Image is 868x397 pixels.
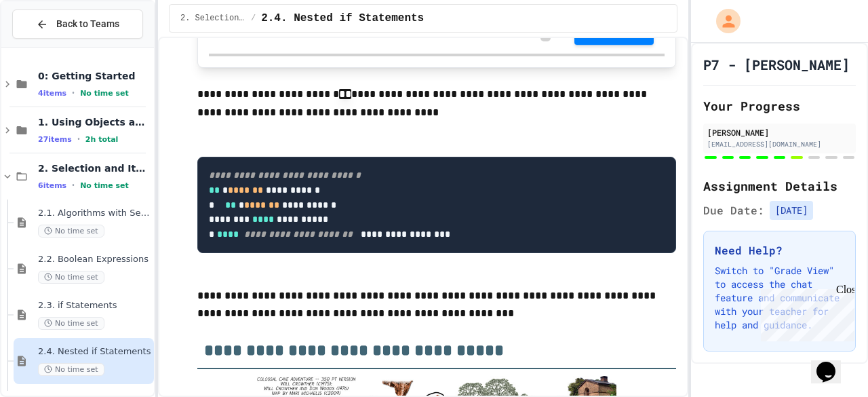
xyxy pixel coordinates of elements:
[77,134,80,145] span: •
[755,284,854,341] iframe: chat widget
[811,343,854,383] iframe: chat widget
[38,135,72,144] span: 27 items
[703,55,850,74] h1: P7 - [PERSON_NAME]
[38,208,151,219] span: 2.1. Algorithms with Selection and Repetition
[56,17,119,31] span: Back to Teams
[770,201,813,220] span: [DATE]
[80,89,129,98] span: No time set
[38,300,151,311] span: 2.3. if Statements
[85,135,119,144] span: 2h total
[261,10,424,26] span: 2.4. Nested if Statements
[72,180,75,191] span: •
[38,89,66,98] span: 4 items
[38,317,104,330] span: No time set
[38,363,104,376] span: No time set
[72,88,75,98] span: •
[251,13,256,24] span: /
[38,116,151,128] span: 1. Using Objects and Methods
[703,96,856,115] h2: Your Progress
[38,254,151,265] span: 2.2. Boolean Expressions
[38,225,104,238] span: No time set
[38,181,66,190] span: 6 items
[38,346,151,358] span: 2.4. Nested if Statements
[5,5,94,86] div: Chat with us now!Close
[707,139,852,149] div: [EMAIL_ADDRESS][DOMAIN_NAME]
[703,176,856,195] h2: Assignment Details
[38,271,104,284] span: No time set
[702,5,744,37] div: My Account
[80,181,129,190] span: No time set
[715,242,844,259] h3: Need Help?
[38,70,151,82] span: 0: Getting Started
[38,162,151,174] span: 2. Selection and Iteration
[180,13,245,24] span: 2. Selection and Iteration
[12,10,143,39] button: Back to Teams
[703,202,764,219] span: Due Date:
[715,264,844,332] p: Switch to "Grade View" to access the chat feature and communicate with your teacher for help and ...
[707,126,852,138] div: [PERSON_NAME]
